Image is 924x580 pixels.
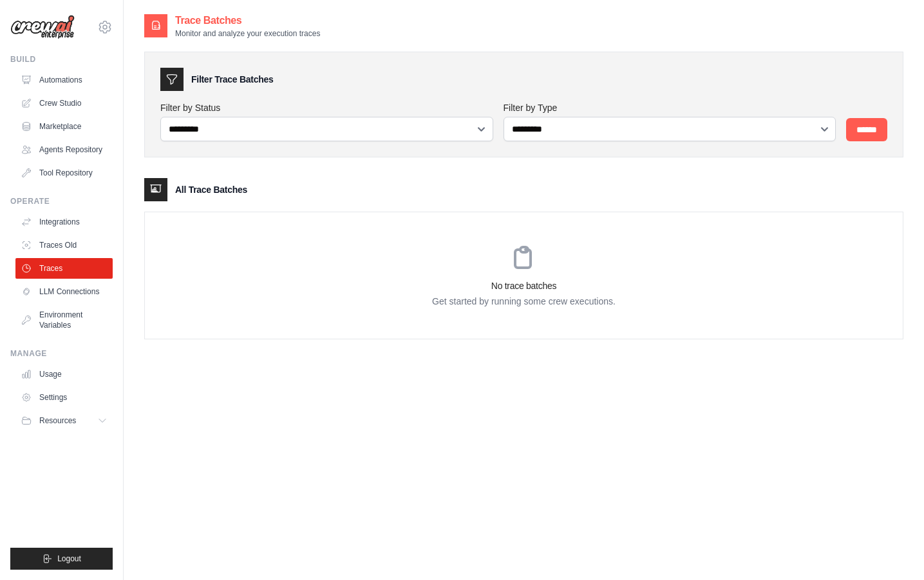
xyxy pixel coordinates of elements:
[175,183,247,196] h3: All Trace Batches
[10,196,113,206] div: Operate
[39,415,76,426] span: Resources
[15,364,113,385] a: Usage
[10,54,113,65] div: Build
[15,212,113,232] a: Integrations
[57,554,81,564] span: Logout
[15,93,113,114] a: Crew Studio
[15,410,113,431] button: Resources
[504,101,836,114] label: Filter by Type
[15,139,113,160] a: Agents Repository
[191,73,273,86] h3: Filter Trace Batches
[15,305,113,335] a: Environment Variables
[145,295,903,308] p: Get started by running some crew executions.
[15,163,113,183] a: Tool Repository
[15,387,113,408] a: Settings
[175,28,320,39] p: Monitor and analyze your execution traces
[15,258,113,279] a: Traces
[15,281,113,302] a: LLM Connections
[160,101,493,114] label: Filter by Status
[175,13,320,28] h2: Trace Batches
[145,279,903,292] h3: No trace batches
[15,70,113,90] a: Automations
[10,15,75,39] img: Logo
[10,548,113,570] button: Logout
[10,348,113,359] div: Manage
[15,116,113,137] a: Marketplace
[15,235,113,255] a: Traces Old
